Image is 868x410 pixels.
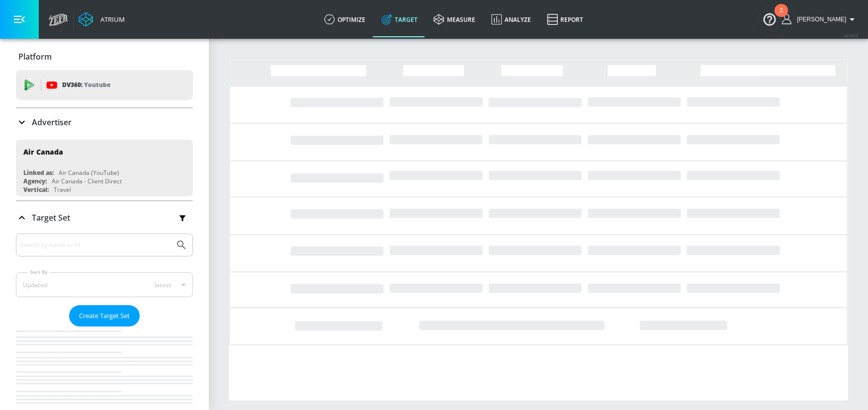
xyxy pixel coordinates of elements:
[32,117,72,128] p: Advertiser
[16,140,193,196] div: Air CanadaLinked as:Air Canada (YouTube)Agency:Air Canada - Client DirectVertical:Travel
[18,51,52,62] p: Platform
[62,80,110,90] p: DV360:
[316,1,373,37] a: optimize
[780,10,783,23] div: 2
[84,80,110,90] p: Youtube
[844,33,858,38] span: v 4.32.0
[32,212,70,223] p: Target Set
[69,305,140,327] button: Create Target Set
[756,5,783,33] button: Open Resource Center, 2 new notifications
[23,147,63,157] div: Air Canada
[539,1,591,37] a: Report
[793,16,846,23] span: login as: amanda.cermak@zefr.com
[16,70,193,100] div: DV360: Youtube
[155,281,171,289] span: latest
[426,1,483,37] a: measure
[483,1,539,37] a: Analyze
[782,13,858,25] button: [PERSON_NAME]
[79,12,125,27] a: Atrium
[52,177,122,185] div: Air Canada - Client Direct
[59,168,119,177] div: Air Canada (YouTube)
[16,43,193,71] div: Platform
[23,177,47,185] div: Agency:
[96,15,125,24] div: Atrium
[373,1,426,37] a: Target
[20,239,171,251] input: Search by name or Id
[23,168,54,177] div: Linked as:
[79,310,130,322] span: Create Target Set
[28,269,50,275] label: Sort By
[16,201,193,234] div: Target Set
[54,185,71,194] div: Travel
[23,185,49,194] div: Vertical:
[16,108,193,136] div: Advertiser
[23,281,47,289] div: Updated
